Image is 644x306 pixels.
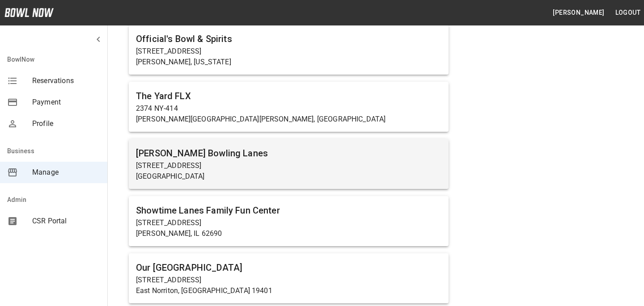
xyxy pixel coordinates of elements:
[32,118,100,129] span: Profile
[32,75,100,86] span: Reservations
[136,103,441,114] p: 2374 NY-414
[136,285,441,296] p: East Norriton, [GEOGRAPHIC_DATA] 19401
[549,4,608,21] button: [PERSON_NAME]
[32,167,100,178] span: Manage
[136,260,441,275] h6: Our [GEOGRAPHIC_DATA]
[136,114,441,125] p: [PERSON_NAME][GEOGRAPHIC_DATA][PERSON_NAME], [GEOGRAPHIC_DATA]
[136,32,441,46] h6: Official's Bowl & Spirits
[136,228,441,239] p: [PERSON_NAME], IL 62690
[136,160,441,171] p: [STREET_ADDRESS]
[136,57,441,67] p: [PERSON_NAME], [US_STATE]
[136,89,441,103] h6: The Yard FLX
[136,218,441,228] p: [STREET_ADDRESS]
[136,275,441,285] p: [STREET_ADDRESS]
[32,216,100,226] span: CSR Portal
[136,203,441,218] h6: Showtime Lanes Family Fun Center
[32,97,100,108] span: Payment
[136,46,441,57] p: [STREET_ADDRESS]
[612,4,644,21] button: Logout
[136,146,441,160] h6: [PERSON_NAME] Bowling Lanes
[4,8,54,17] img: logo
[136,171,441,182] p: [GEOGRAPHIC_DATA]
